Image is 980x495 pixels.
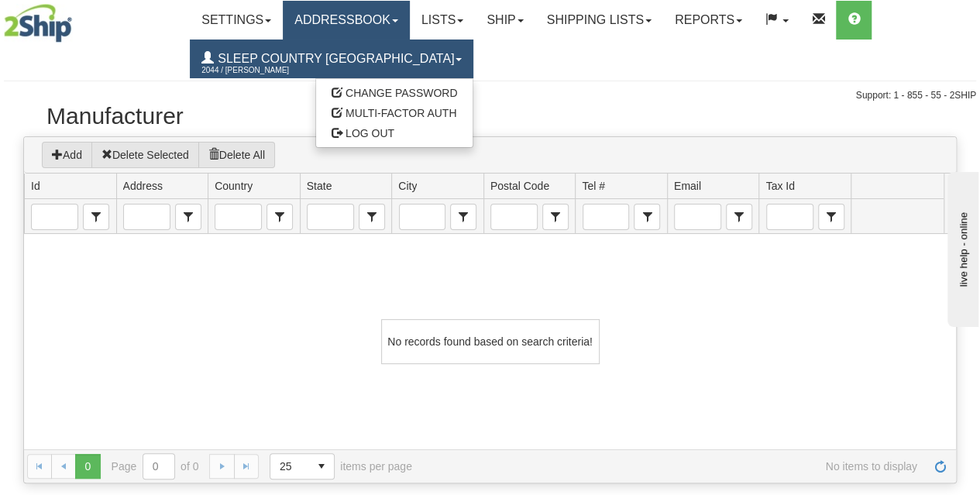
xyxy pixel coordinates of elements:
input: Tel # [583,205,629,229]
span: Id [83,204,109,230]
span: State [359,204,385,230]
span: Id [31,178,40,194]
a: Shipping lists [535,1,663,40]
td: filter cell [667,199,759,234]
span: MULTI-FACTOR AUTH [346,107,456,119]
div: live help - online [12,13,143,25]
td: filter cell [391,199,483,234]
span: Page of 0 [112,453,199,480]
td: filter cell [483,199,576,234]
span: Sleep Country [GEOGRAPHIC_DATA] [214,52,454,65]
span: Postal Code [542,204,569,230]
span: City [398,178,417,194]
input: State [308,205,353,229]
td: filter cell [851,199,944,234]
span: Tel # [582,178,605,194]
span: CHANGE PASSWORD [346,87,457,99]
span: LOG OUT [346,127,394,139]
button: Delete Selected [91,142,199,168]
input: Id [32,205,77,229]
div: No records found based on search criteria! [381,319,600,364]
span: Email [674,178,701,194]
span: Address [123,178,163,194]
a: Ship [475,1,535,40]
input: City [400,205,445,229]
td: filter cell [24,199,116,234]
a: LOG OUT [316,123,473,143]
a: Addressbook [283,1,410,40]
span: 2044 / [PERSON_NAME] [201,63,318,78]
span: No items to display [434,460,917,473]
span: Tax Id [765,178,794,194]
a: Sleep Country [GEOGRAPHIC_DATA] 2044 / [PERSON_NAME] [190,40,473,78]
span: select [634,205,659,229]
td: filter cell [208,199,300,234]
span: City [450,204,476,230]
input: Email [675,205,720,229]
td: filter cell [575,199,667,234]
span: select [727,205,751,229]
span: select [451,205,476,229]
input: Country [215,205,261,229]
span: Page sizes drop down [270,453,335,480]
span: Country [215,178,253,194]
span: select [819,205,844,229]
span: select [309,454,334,479]
span: select [176,205,201,229]
span: items per page [270,453,412,480]
a: Reports [663,1,754,40]
span: select [359,205,384,229]
a: Refresh [928,454,953,479]
span: 25 [280,459,300,474]
button: Add [42,142,92,168]
td: filter cell [116,199,208,234]
span: Postal Code [490,178,549,194]
input: Tax Id [767,205,813,229]
div: Support: 1 - 855 - 55 - 2SHIP [4,89,976,102]
a: CHANGE PASSWORD [316,83,473,103]
td: filter cell [300,199,392,234]
span: select [84,205,108,229]
h2: Manufacturer [46,103,934,129]
span: select [267,205,292,229]
span: Address [175,204,201,230]
a: Settings [190,1,283,40]
input: Postal Code [491,205,537,229]
span: Tel # [634,204,660,230]
span: Tax Id [818,204,844,230]
input: Address [124,205,170,229]
div: grid toolbar [24,137,956,174]
span: Country [266,204,293,230]
span: Email [726,204,752,230]
a: Lists [410,1,475,40]
span: State [307,178,332,194]
span: select [543,205,568,229]
td: filter cell [758,199,851,234]
img: logo2044.jpg [4,4,72,43]
span: Page 0 [75,454,100,479]
iframe: chat widget [944,168,978,326]
a: MULTI-FACTOR AUTH [316,103,473,123]
button: Delete All [198,142,275,168]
